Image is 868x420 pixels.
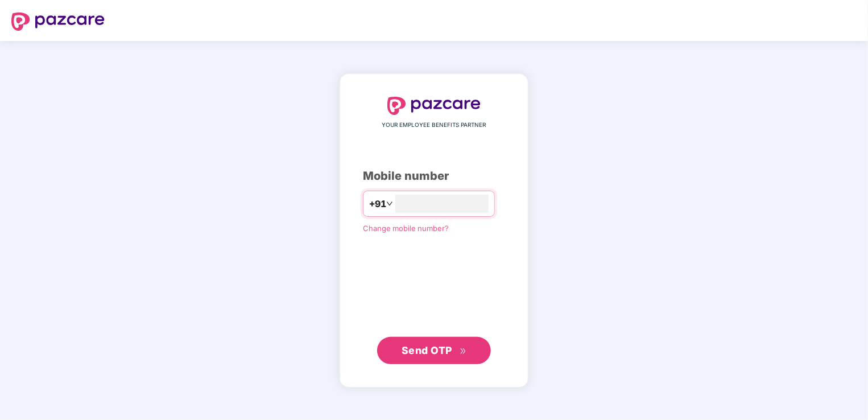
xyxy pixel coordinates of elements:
[369,197,386,211] span: +91
[402,344,452,356] span: Send OTP
[11,13,105,31] img: logo
[386,200,393,207] span: down
[377,337,491,364] button: Send OTPdouble-right
[387,97,481,115] img: logo
[382,121,486,130] span: YOUR EMPLOYEE BENEFITS PARTNER
[460,348,467,355] span: double-right
[363,224,449,233] a: Change mobile number?
[363,167,505,185] div: Mobile number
